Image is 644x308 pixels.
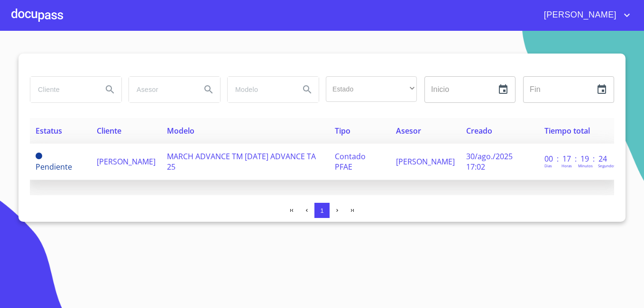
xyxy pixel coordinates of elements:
[466,151,513,172] span: 30/ago./2025 17:02
[30,77,95,102] input: search
[544,126,590,136] span: Tiempo total
[36,162,72,172] span: Pendiente
[36,153,42,159] span: Pendiente
[296,78,319,101] button: Search
[314,203,330,218] button: 1
[544,163,552,168] p: Dias
[167,126,194,136] span: Modelo
[537,8,621,23] span: [PERSON_NAME]
[335,126,350,136] span: Tipo
[129,77,193,102] input: search
[99,78,121,101] button: Search
[544,154,608,164] p: 00 : 17 : 19 : 24
[537,8,633,23] button: account of current user
[167,151,316,172] span: MARCH ADVANCE TM [DATE] ADVANCE TA 25
[396,156,455,167] span: [PERSON_NAME]
[466,126,492,136] span: Creado
[598,163,616,168] p: Segundos
[396,126,421,136] span: Asesor
[228,77,292,102] input: search
[97,156,156,167] span: [PERSON_NAME]
[578,163,593,168] p: Minutos
[561,163,572,168] p: Horas
[97,126,121,136] span: Cliente
[335,151,366,172] span: Contado PFAE
[320,207,323,214] span: 1
[197,78,220,101] button: Search
[326,76,417,102] div: ​
[36,126,62,136] span: Estatus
